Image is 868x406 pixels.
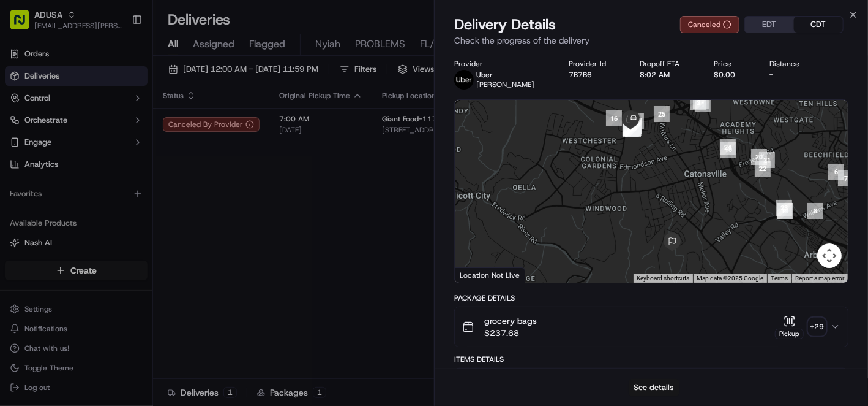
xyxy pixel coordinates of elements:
button: CDT [794,17,843,33]
p: Welcome 👋 [12,49,223,69]
span: API Documentation [116,178,196,190]
div: 6 [828,164,844,180]
div: We're available if you need us! [42,129,155,139]
span: Pylon [122,208,148,217]
div: 📗 [12,179,22,189]
img: Google [458,267,498,283]
button: Map camera controls [817,243,842,268]
button: Keyboard shortcuts [637,274,689,283]
div: Dropoff ETA [640,59,695,69]
div: Distance [769,59,814,69]
div: 21 [759,152,775,168]
div: Items Details [454,354,848,364]
input: Got a question? Start typing here... [32,79,220,92]
span: grocery bags [484,315,537,327]
p: Uber [476,70,534,80]
div: 7 [838,170,854,186]
div: 25 [654,106,670,122]
div: + 29 [809,318,826,335]
img: 1736555255976-a54dd68f-1ca7-489b-9aae-adbdc363a1c4 [12,117,34,139]
button: Canceled [680,16,739,33]
span: $237.68 [484,327,537,339]
a: Terms (opens in new tab) [771,275,788,282]
div: 23 [776,200,792,216]
span: Map data ©2025 Google [697,275,763,282]
div: 💻 [103,179,113,189]
span: Delivery Details [454,15,556,34]
div: Start new chat [42,117,201,129]
div: 11 [693,93,709,109]
a: Powered byPylon [86,207,148,217]
div: 20 [751,149,767,165]
div: Provider Id [569,59,621,69]
p: Check the progress of the delivery [454,34,848,47]
div: Package Details [454,293,848,303]
img: profile_uber_ahold_partner.png [454,70,474,90]
a: 💻API Documentation [99,173,201,195]
div: Provider [454,59,549,69]
button: grocery bags$237.68Pickup+29 [455,307,848,347]
div: 8:02 AM [640,70,695,80]
div: Price [714,59,750,69]
span: Knowledge Base [24,178,94,190]
a: Report a map error [795,275,844,282]
span: [PERSON_NAME] [476,80,534,90]
div: 22 [755,161,771,177]
a: 📗Knowledge Base [7,173,99,195]
div: 8 [807,203,823,219]
button: Pickup [775,315,804,339]
button: Pickup+29 [775,315,826,339]
div: Location Not Live [455,267,525,283]
img: Nash [12,12,37,37]
div: $0.00 [714,70,750,80]
div: Pickup [775,329,804,339]
div: 24 [720,139,736,155]
button: EDT [745,17,794,33]
div: 16 [606,110,622,126]
button: See details [629,379,679,396]
div: - [769,70,814,80]
div: 2 [690,94,706,110]
a: Open this area in Google Maps (opens a new window) [458,267,498,283]
button: 7B7B6 [569,70,592,80]
button: Start new chat [208,121,223,136]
